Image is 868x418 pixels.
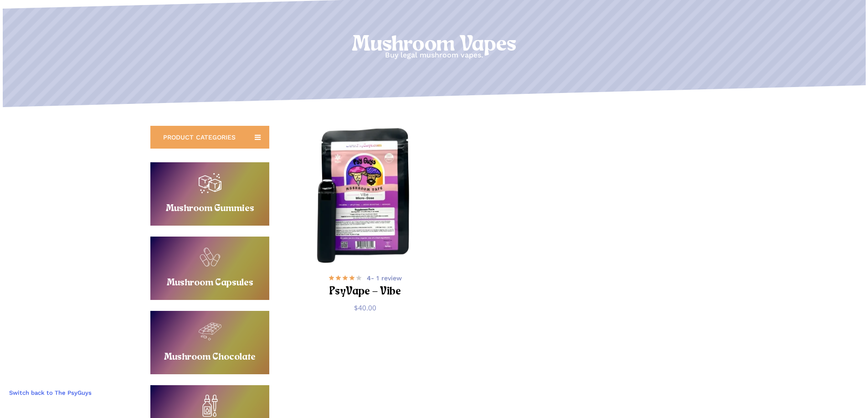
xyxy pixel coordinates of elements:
span: - 1 review [367,274,402,283]
h2: PsyVape – Vibe [310,284,421,300]
img: Psy Guys mushroom vape package and device [296,125,434,263]
span: $ [354,303,358,312]
b: 4 [367,274,371,282]
a: Switch back to The PsyGuys [5,386,96,400]
span: PRODUCT CATEGORIES [163,133,236,142]
a: PRODUCT CATEGORIES [150,126,269,149]
a: PsyVape - Vibe [298,128,432,261]
a: 4- 1 review PsyVape – Vibe [310,272,421,296]
bdi: 40.00 [354,303,376,312]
